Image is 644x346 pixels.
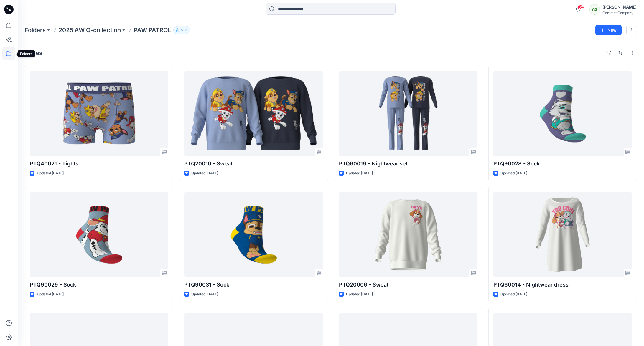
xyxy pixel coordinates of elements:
p: PTQ20010 - Sweat [184,160,323,168]
a: PTQ60019 - Nightwear set [339,71,477,156]
p: PTQ40021 - Tights [30,160,168,168]
p: Updated [DATE] [191,170,218,176]
div: [PERSON_NAME] [602,4,637,11]
p: Updated [DATE] [500,170,527,176]
p: PTQ60019 - Nightwear set [339,160,477,168]
p: 5 [181,27,183,33]
div: AG [589,4,600,15]
p: PTQ90031 - Sock [184,281,323,289]
p: Updated [DATE] [346,170,373,176]
a: PTQ90029 - Sock [30,192,168,277]
p: PTQ90029 - Sock [30,281,168,289]
a: PTQ20006 - Sweat [339,192,477,277]
button: 5 [173,26,190,34]
p: Updated [DATE] [37,170,64,176]
span: 62 [577,5,584,10]
a: PTQ40021 - Tights [30,71,168,156]
p: Updated [DATE] [500,291,527,297]
a: 2025 AW Q-collection [59,26,121,34]
a: PTQ60014 - Nightwear dress [493,192,632,277]
div: Contrast Company [602,11,637,15]
p: PTQ60014 - Nightwear dress [493,281,632,289]
a: Folders [25,26,46,34]
p: Updated [DATE] [37,291,64,297]
p: Updated [DATE] [346,291,373,297]
a: PTQ20010 - Sweat [184,71,323,156]
p: PTQ90028 - Sock [493,160,632,168]
button: New [595,25,622,35]
p: PAW PATROL [134,26,171,34]
a: PTQ90028 - Sock [493,71,632,156]
h4: Styles [25,49,42,57]
p: PTQ20006 - Sweat [339,281,477,289]
a: PTQ90031 - Sock [184,192,323,277]
p: Updated [DATE] [191,291,218,297]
